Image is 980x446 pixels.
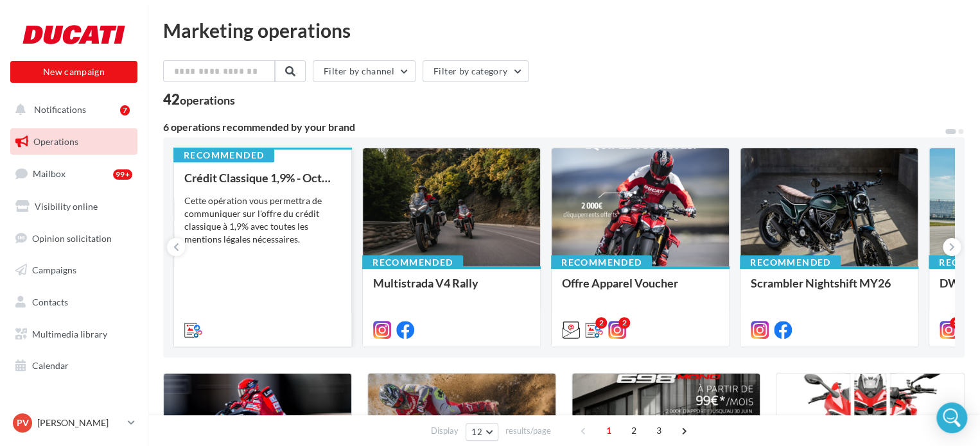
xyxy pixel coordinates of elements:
[35,201,98,212] span: Visibility online
[10,61,137,83] button: New campaign
[34,104,86,115] span: Notifications
[32,264,76,275] span: Campaigns
[313,60,416,82] button: Filter by channel
[624,420,644,441] span: 2
[163,21,965,40] div: Marketing operations
[8,321,140,348] a: Multimedia library
[33,168,66,179] span: Mailbox
[740,255,841,270] div: Recommended
[751,277,907,302] div: Scrambler Nightshift MY26
[431,425,459,437] span: Display
[37,416,123,429] p: [PERSON_NAME]
[33,136,78,147] span: Operations
[113,169,132,180] div: 99+
[505,425,551,437] span: results/page
[10,411,137,435] a: PV [PERSON_NAME]
[8,96,135,123] button: Notifications 7
[8,128,140,155] a: Operations
[163,122,944,132] div: 6 operations recommended by your brand
[32,296,68,307] span: Contacts
[184,171,341,184] div: Crédit Classique 1,9% - Octobre 2025
[8,225,140,252] a: Opinion solicitation
[362,255,463,270] div: Recommended
[32,232,112,243] span: Opinion solicitation
[8,193,140,220] a: Visibility online
[180,94,235,106] div: operations
[950,317,961,329] div: 5
[163,92,235,107] div: 42
[173,148,274,162] div: Recommended
[562,277,719,302] div: Offre Apparel Voucher
[936,402,967,433] div: Open Intercom Messenger
[466,423,498,441] button: 12
[17,416,29,429] span: PV
[373,277,530,302] div: Multistrada V4 Rally
[649,420,669,441] span: 3
[423,60,529,82] button: Filter by category
[184,194,341,246] div: Cette opération vous permettra de communiquer sur l'offre du crédit classique à 1,9% avec toutes ...
[8,257,140,284] a: Campaigns
[8,352,140,379] a: Calendar
[8,160,140,187] a: Mailbox99+
[618,317,630,329] div: 2
[599,420,619,441] span: 1
[8,289,140,316] a: Contacts
[120,105,130,116] div: 7
[595,317,607,329] div: 2
[32,329,107,339] span: Multimedia library
[471,427,482,437] span: 12
[551,255,652,270] div: Recommended
[32,360,69,371] span: Calendar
